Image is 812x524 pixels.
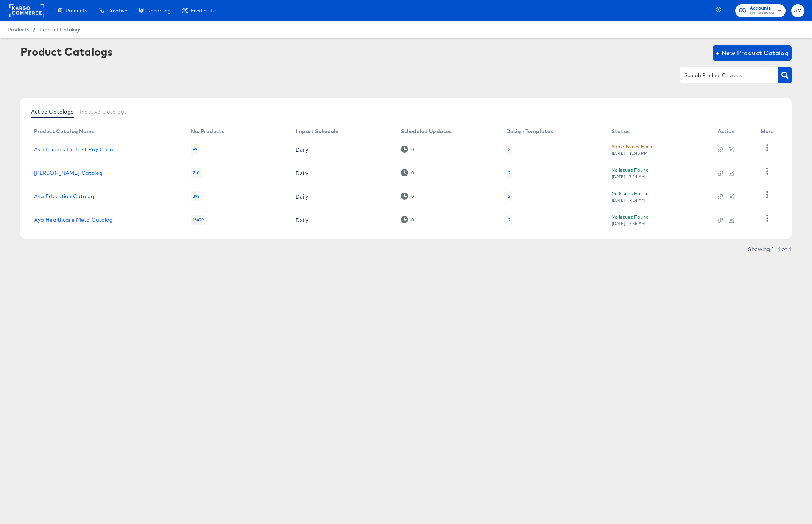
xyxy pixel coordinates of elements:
[748,246,792,252] div: Showing 1–4 of 4
[34,217,113,223] a: Aya Healthcare Meta Catalog
[411,170,414,176] div: 0
[791,4,804,17] button: AM
[191,8,216,14] span: Feed Suite
[191,145,199,154] div: 99
[506,191,512,201] div: 2
[401,216,414,223] div: 0
[611,151,648,156] div: [DATE] - 11:45 PM
[191,168,202,178] div: 710
[34,146,121,152] a: Aya Locums Highest Pay Catalog
[191,215,206,225] div: 13429
[296,128,338,134] div: Import Schedule
[191,128,224,134] div: No. Products
[8,26,29,33] span: Products
[712,126,754,138] th: Action
[508,193,510,199] div: 2
[147,8,171,14] span: Reporting
[754,126,783,138] th: More
[506,145,512,154] div: 2
[611,143,655,151] div: Some Issues Found
[20,45,113,58] div: Product Catalogs
[290,208,395,232] td: Daily
[611,143,655,156] button: Some Issues Found[DATE] - 11:45 PM
[80,109,127,115] span: Inactive Catalogs
[713,45,792,61] button: + New Product Catalog
[794,6,801,15] span: AM
[750,11,774,17] span: Aya Healthcare
[29,26,39,33] span: /
[411,147,414,152] div: 0
[34,193,94,199] a: Aya Education Catalog
[508,217,510,223] div: 2
[716,48,789,58] span: + New Product Catalog
[750,5,774,12] span: Accounts
[31,109,74,115] span: Active Catalogs
[683,71,764,80] input: Search Product Catalogs
[290,138,395,161] td: Daily
[411,217,414,222] div: 0
[39,26,81,33] a: Product Catalogs
[401,169,414,176] div: 0
[506,168,512,178] div: 2
[508,170,510,176] div: 2
[290,161,395,185] td: Daily
[191,191,201,201] div: 392
[107,8,127,14] span: Creative
[401,193,414,200] div: 0
[506,215,512,225] div: 2
[401,128,452,134] div: Scheduled Updates
[506,128,553,134] div: Design Templates
[65,8,87,14] span: Products
[735,4,786,17] button: AccountsAya Healthcare
[508,146,510,152] div: 2
[34,128,95,134] div: Product Catalog Name
[34,170,103,176] a: [PERSON_NAME] Catalog
[401,146,414,153] div: 0
[290,185,395,208] td: Daily
[411,194,414,199] div: 0
[605,126,712,138] th: Status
